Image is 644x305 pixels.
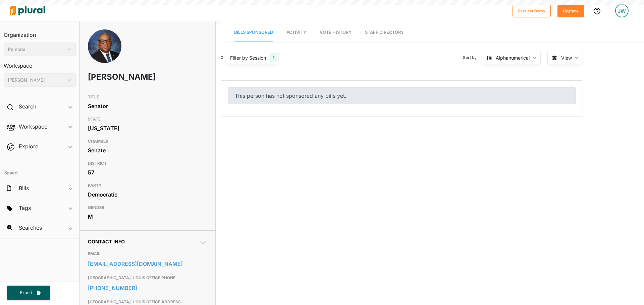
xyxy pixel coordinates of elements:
[286,23,306,42] a: Activity
[88,145,207,155] div: Senate
[88,167,207,177] div: 57
[88,239,125,244] span: Contact Info
[88,274,207,282] h3: [GEOGRAPHIC_DATA]. LOUIS OFFICE PHONE
[8,77,65,84] div: [PERSON_NAME]
[88,101,207,111] div: Senator
[88,189,207,200] div: Democratic
[561,54,572,61] span: View
[88,137,207,145] h3: CHAMBER
[88,93,207,101] h3: TITLE
[19,123,47,130] h2: Workspace
[230,54,266,61] div: Filter by Session
[610,1,634,20] a: JW
[320,30,352,35] span: Vote History
[8,46,65,53] div: Personal
[4,25,76,40] h3: Organization
[88,283,207,293] a: [PHONE_NUMBER]
[88,159,207,167] h3: DISTRICT
[88,67,159,87] h1: [PERSON_NAME]
[19,103,36,110] h2: Search
[0,161,79,178] h4: Saved
[234,23,273,42] a: Bills Sponsored
[286,30,306,35] span: Activity
[88,212,207,222] div: M
[513,7,551,14] a: Request Demo
[270,53,277,62] div: 1
[88,115,207,123] h3: STATE
[463,55,482,61] span: Sort by
[228,87,576,104] div: This person has not sponsored any bills yet.
[365,23,404,42] a: Staff Directory
[4,56,76,71] h3: Workspace
[615,4,629,17] div: JW
[88,123,207,133] div: [US_STATE]
[221,55,223,61] div: 0
[496,54,530,61] div: Alphanumerical
[88,204,207,212] h3: GENDER
[88,250,207,258] h3: EMAIL
[234,30,273,35] span: Bills Sponsored
[7,286,50,300] button: Export
[513,5,551,17] button: Request Demo
[557,5,584,17] button: Upgrade
[88,259,207,269] a: [EMAIL_ADDRESS][DOMAIN_NAME]
[88,181,207,189] h3: PARTY
[320,23,352,42] a: Vote History
[557,7,584,14] a: Upgrade
[15,290,37,296] span: Export
[88,29,121,76] img: Headshot of Christopher Belt
[19,184,29,192] h2: Bills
